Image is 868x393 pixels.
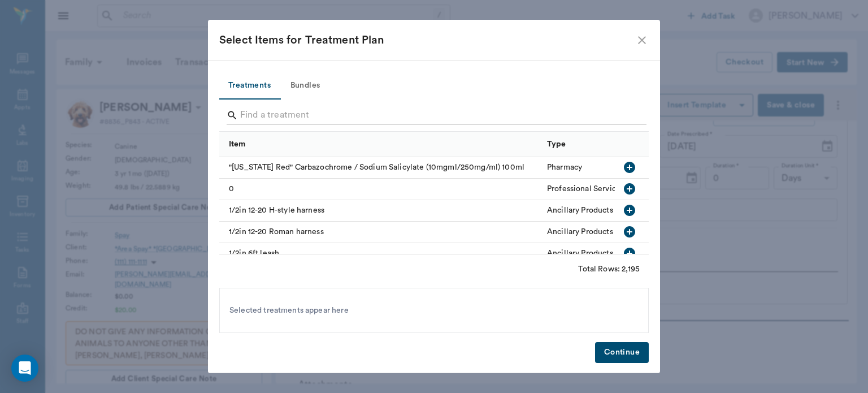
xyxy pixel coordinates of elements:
[240,106,630,124] input: Find a treatment
[229,128,246,160] div: Item
[227,106,646,127] div: Search
[229,305,349,317] span: Selected treatments appear here
[219,200,541,222] div: 1/2in 12-20 H-style harness
[219,243,541,265] div: 1/2in 6ft leash
[219,222,541,243] div: 1/2in 12-20 Roman harness
[547,205,652,216] div: Ancillary Products & Services
[11,355,38,382] div: Open Intercom Messenger
[219,157,541,179] div: "[US_STATE] Red" Carbazochrome / Sodium Salicylate (10mgml/250mg/ml) 100ml
[541,131,682,157] div: Type
[219,72,280,100] button: Treatments
[635,33,649,47] button: close
[547,248,652,259] div: Ancillary Products & Services
[595,342,649,363] button: Continue
[547,162,582,173] div: Pharmacy
[219,31,635,49] div: Select Items for Treatment Plan
[280,72,331,100] button: Bundles
[578,264,640,275] div: Total Rows: 2,195
[219,131,541,157] div: Item
[547,128,566,160] div: Type
[547,183,624,195] div: Professional Services
[219,179,541,200] div: 0
[547,226,652,237] div: Ancillary Products & Services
